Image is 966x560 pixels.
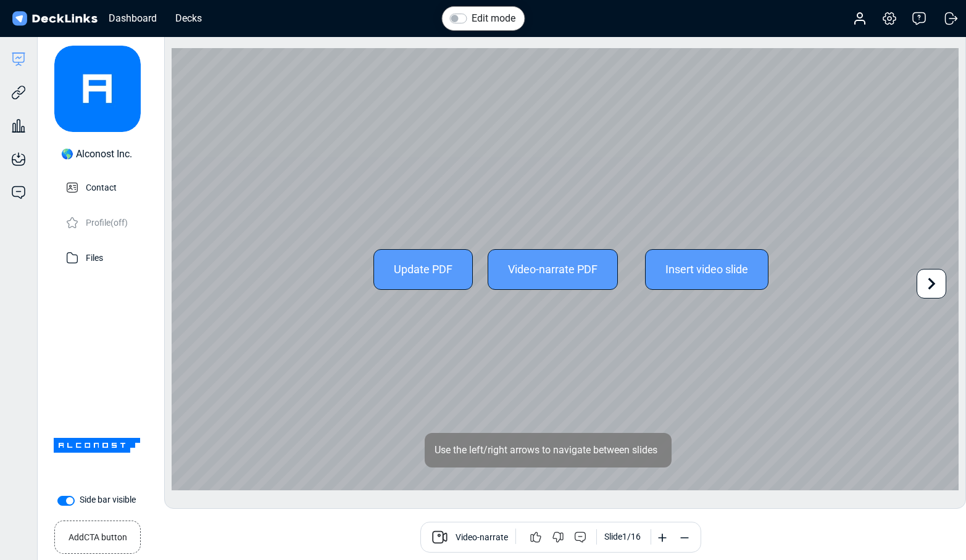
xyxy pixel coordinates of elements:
label: Edit mode [472,11,515,26]
span: Video-narrate [456,531,508,546]
div: Slide 1 / 16 [604,530,641,543]
div: Video-narrate PDF [488,249,618,290]
div: Insert video slide [645,249,768,290]
div: Decks [169,10,208,26]
img: avatar [54,46,141,132]
p: Contact [86,179,117,194]
div: Update PDF [373,249,473,290]
img: Company Banner [54,402,140,488]
small: Add CTA button [69,526,127,544]
label: Side bar visible [80,493,136,506]
p: Profile (off) [86,214,128,229]
div: Dashboard [102,10,163,26]
div: 🌎 Alconost Inc. [61,147,132,162]
p: Files [86,249,103,265]
img: DeckLinks [10,10,99,28]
